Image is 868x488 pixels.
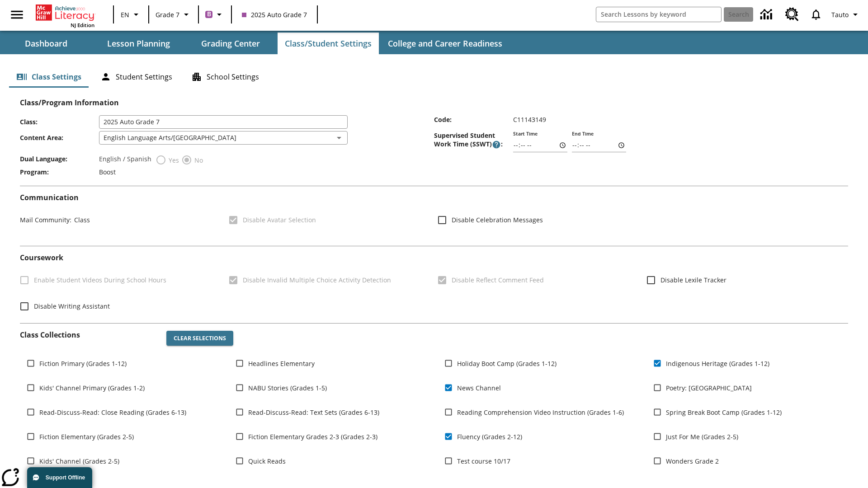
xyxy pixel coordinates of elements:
span: Fluency (Grades 2-12) [457,432,522,441]
button: Class Settings [9,66,89,88]
span: Support Offline [46,474,85,481]
a: Resource Center, Will open in new tab [780,2,804,27]
span: NABU Stories (Grades 1-5) [248,383,327,393]
span: Tauto [831,10,849,19]
a: Notifications [804,3,828,26]
span: Indigenous Heritage (Grades 1-12) [666,359,769,368]
label: Start Time [513,131,538,137]
span: 2025 Auto Grade 7 [242,10,307,19]
span: NJ Edition [71,22,94,28]
button: Open side menu [4,1,30,28]
div: Communication [20,193,848,239]
button: School Settings [184,66,266,88]
span: Quick Reads [248,456,286,466]
span: Mail Community : [20,216,71,224]
button: Profile/Settings [828,6,864,23]
span: Fiction Elementary (Grades 2-5) [39,432,134,441]
span: Disable Avatar Selection [243,215,316,225]
button: Dashboard [1,33,91,54]
span: Supervised Student Work Time (SSWT) : [434,131,513,149]
button: Grading Center [185,33,276,54]
span: Disable Celebration Messages [452,215,543,225]
span: Reading Comprehension Video Instruction (Grades 1-6) [457,408,624,417]
span: Disable Invalid Multiple Choice Activity Detection [243,275,391,285]
span: Class : [20,117,99,126]
span: Kids' Channel Primary (Grades 1-2) [39,383,145,393]
button: College and Career Readiness [381,33,509,54]
h2: Communication [20,193,848,202]
span: C11143149 [513,115,546,124]
span: Headlines Elementary [248,359,315,368]
span: B [207,9,211,20]
h2: Class Collections [20,331,159,339]
button: Student Settings [93,66,179,88]
span: Kids' Channel (Grades 2-5) [39,456,119,466]
span: Disable Lexile Tracker [660,275,726,285]
div: Class/Program Information [20,107,848,178]
h2: Class/Program Information [20,99,848,107]
span: Fiction Elementary Grades 2-3 (Grades 2-3) [248,432,377,441]
button: Support Offline [27,467,92,488]
span: Just For Me (Grades 2-5) [666,432,738,441]
span: Disable Reflect Comment Feed [452,275,544,285]
div: Home [36,3,94,28]
input: search field [596,7,721,22]
span: Dual Language : [20,155,99,163]
a: Data Center [755,2,780,27]
span: Fiction Primary (Grades 1-12) [39,359,127,368]
label: English / Spanish [99,155,151,165]
span: Poetry: [GEOGRAPHIC_DATA] [666,383,752,393]
span: Disable Writing Assistant [34,301,110,311]
span: Code : [434,115,513,124]
span: Grade 7 [156,10,179,19]
span: Program : [20,168,99,176]
span: News Channel [457,383,501,393]
button: Boost Class color is purple. Change class color [202,6,228,23]
div: Class/Student Settings [9,66,859,88]
a: Home [36,4,94,22]
span: Enable Student Videos During School Hours [34,275,166,285]
span: Boost [99,168,116,176]
span: EN [121,10,129,19]
button: Clear Selections [166,331,233,346]
span: Read-Discuss-Read: Text Sets (Grades 6-13) [248,408,379,417]
span: Yes [166,155,179,165]
button: Lesson Planning [93,33,184,54]
span: Content Area : [20,133,99,142]
button: Supervised Student Work Time is the timeframe when students can take LevelSet and when lessons ar... [492,140,501,149]
button: Language: EN, Select a language [117,6,146,23]
span: Class [71,216,90,224]
span: Holiday Boot Camp (Grades 1-12) [457,359,557,368]
div: Coursework [20,253,848,315]
span: Test course 10/17 [457,456,510,466]
div: English Language Arts/[GEOGRAPHIC_DATA] [99,131,348,145]
span: No [192,155,203,165]
button: Grade: Grade 7, Select a grade [152,6,195,23]
button: Class/Student Settings [278,33,379,54]
label: End Time [572,131,594,137]
span: Read-Discuss-Read: Close Reading (Grades 6-13) [39,408,186,417]
span: Spring Break Boot Camp (Grades 1-12) [666,408,782,417]
span: Wonders Grade 2 [666,456,719,466]
input: Class [99,115,348,129]
h2: Course work [20,253,848,262]
div: Class Collections [20,324,848,482]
